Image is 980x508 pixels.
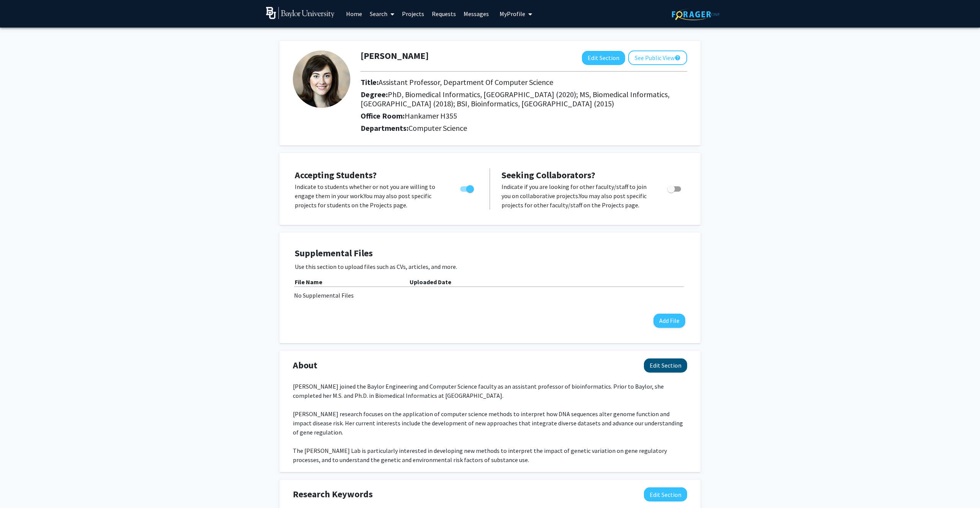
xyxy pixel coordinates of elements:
b: File Name [295,278,322,286]
h2: Departments: [355,124,693,133]
h2: Title: [361,78,687,87]
a: Projects [398,0,428,27]
div: Toggle [664,182,685,194]
span: Assistant Professor, Department Of Computer Science [379,77,553,87]
h4: Supplemental Files [295,248,685,259]
span: Seeking Collaborators? [501,169,595,181]
button: See Public View [628,50,687,65]
iframe: Chat [6,474,33,502]
img: Profile Picture [293,50,350,108]
h1: [PERSON_NAME] [361,50,429,62]
img: ForagerOne Logo [672,8,720,20]
span: My Profile [500,10,525,18]
span: Research Keywords [293,487,373,501]
span: Computer Science [408,123,467,133]
button: Edit About [644,358,687,373]
div: Toggle [457,182,478,194]
div: No Supplemental Files [294,291,686,300]
button: Edit Research Keywords [644,487,687,501]
h2: Degree: [361,90,687,108]
a: Home [342,0,366,27]
mat-icon: help [675,53,681,62]
img: Baylor University Logo [266,7,335,19]
a: Messages [460,0,493,27]
p: Indicate to students whether or not you are willing to engage them in your work. You may also pos... [295,182,446,210]
p: Use this section to upload files such as CVs, articles, and more. [295,262,685,271]
h2: Office Room: [361,111,687,120]
span: About [293,358,317,372]
a: Search [366,0,398,27]
span: PhD, Biomedical Informatics, [GEOGRAPHIC_DATA] (2020); MS, Biomedical Informatics, [GEOGRAPHIC_DA... [361,90,670,108]
button: Add File [653,314,685,328]
p: Indicate if you are looking for other faculty/staff to join you on collaborative projects. You ma... [501,182,653,210]
b: Uploaded Date [410,278,451,286]
button: Edit Section [582,51,625,65]
div: [PERSON_NAME] joined the Baylor Engineering and Computer Science faculty as an assistant professo... [293,382,687,464]
a: Requests [428,0,460,27]
span: Hankamer H355 [405,111,457,120]
span: Accepting Students? [295,169,377,181]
